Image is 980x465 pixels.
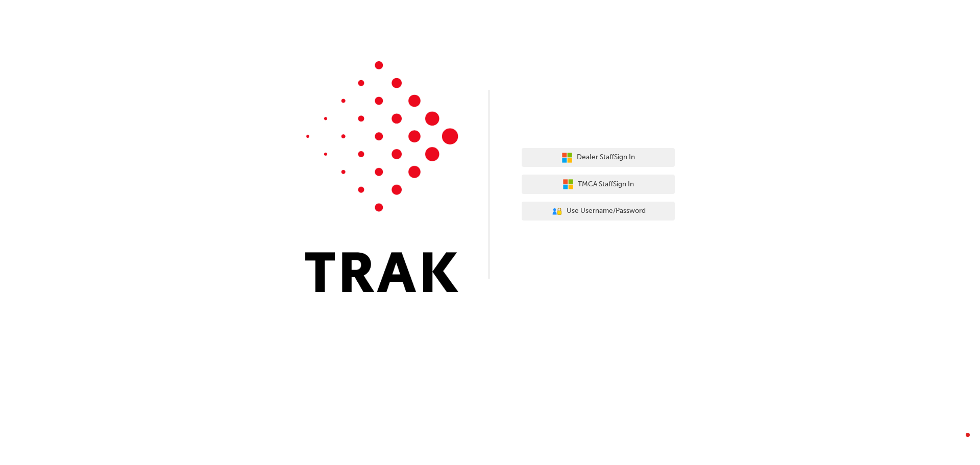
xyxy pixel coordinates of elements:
[567,205,646,217] span: Use Username/Password
[522,175,675,194] button: TMCA StaffSign In
[522,202,675,221] button: Use Username/Password
[522,148,675,167] button: Dealer StaffSign In
[945,430,970,455] iframe: Intercom live chat
[578,179,634,190] span: TMCA Staff Sign In
[305,61,458,292] img: Trak
[577,152,635,163] span: Dealer Staff Sign In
